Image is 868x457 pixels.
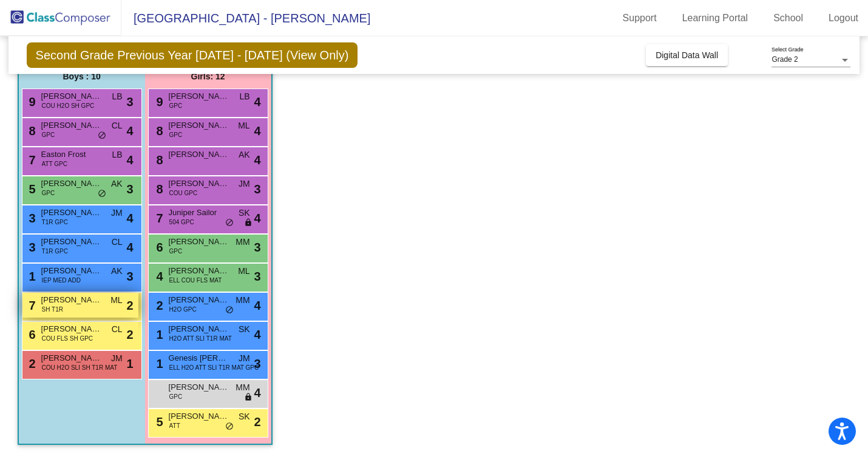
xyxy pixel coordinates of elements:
[169,119,229,132] span: [PERSON_NAME]
[126,267,133,285] span: 3
[154,270,163,283] span: 4
[238,265,249,278] span: ML
[154,299,163,312] span: 2
[26,299,36,312] span: 7
[26,270,36,283] span: 1
[41,90,102,102] span: [PERSON_NAME]
[244,393,253,402] span: lock
[42,218,68,227] span: T1R GPC
[41,119,102,132] span: [PERSON_NAME]
[26,328,36,341] span: 6
[169,265,229,277] span: [PERSON_NAME]
[26,182,36,196] span: 5
[42,305,63,314] span: SH T1R
[154,241,163,254] span: 6
[169,410,229,422] span: [PERSON_NAME]
[41,207,102,219] span: [PERSON_NAME]
[26,95,36,108] span: 9
[169,392,183,401] span: GPC
[126,209,133,227] span: 4
[19,64,145,88] div: Boys : 10
[239,207,250,219] span: SK
[98,131,106,141] span: do_not_disturb_alt
[27,42,358,68] span: Second Grade Previous Year [DATE] - [DATE] (View Only)
[26,153,36,167] span: 7
[169,101,183,110] span: GPC
[169,421,180,430] span: ATT
[656,50,718,60] span: Digital Data Wall
[169,188,198,198] span: COU GPC
[169,276,222,285] span: ELL COU FLS MAT
[239,352,250,365] span: JM
[764,8,813,28] a: School
[254,267,260,285] span: 3
[154,415,163,429] span: 5
[239,178,250,190] span: JM
[121,8,370,28] span: [GEOGRAPHIC_DATA] - [PERSON_NAME]
[254,180,260,198] span: 3
[673,8,758,28] a: Learning Portal
[154,95,163,108] span: 9
[126,151,133,169] span: 4
[26,241,36,254] span: 3
[42,334,93,343] span: COU FLS SH GPC
[126,180,133,198] span: 3
[111,265,123,278] span: AK
[42,188,55,198] span: GPC
[126,93,133,111] span: 3
[169,352,229,364] span: Genesis [PERSON_NAME]
[154,212,163,225] span: 7
[26,357,36,370] span: 2
[42,363,118,372] span: COU H2O SLI SH T1R MAT
[646,44,728,66] button: Digital Data Wall
[41,352,102,364] span: [PERSON_NAME]
[126,355,133,373] span: 1
[145,64,271,88] div: Girls: 12
[42,276,81,285] span: IEP MED ADD
[169,207,229,219] span: Juniper Sailor
[126,122,133,140] span: 4
[236,236,249,249] span: MM
[41,323,102,335] span: [PERSON_NAME]
[154,124,163,138] span: 8
[225,422,234,432] span: do_not_disturb_alt
[254,325,260,344] span: 4
[225,218,234,228] span: do_not_disturb_alt
[169,294,229,306] span: [PERSON_NAME]
[154,182,163,196] span: 8
[154,328,163,341] span: 1
[42,130,55,139] span: GPC
[254,296,260,315] span: 4
[238,119,249,132] span: ML
[613,8,666,28] a: Support
[225,305,234,315] span: do_not_disturb_alt
[254,355,260,373] span: 3
[254,93,260,111] span: 4
[169,130,183,139] span: GPC
[239,323,250,336] span: SK
[169,148,229,161] span: [PERSON_NAME]
[41,294,102,306] span: [PERSON_NAME]
[98,189,106,199] span: do_not_disturb_alt
[819,8,868,28] a: Logout
[254,209,260,227] span: 4
[169,305,197,314] span: H2O GPC
[42,247,68,256] span: T1R GPC
[154,153,163,167] span: 8
[126,296,133,315] span: 2
[110,294,122,307] span: ML
[154,357,163,370] span: 1
[169,381,229,393] span: [PERSON_NAME]
[239,90,249,103] span: LB
[42,159,67,168] span: ATT GPC
[111,207,123,219] span: JM
[126,325,133,344] span: 2
[42,101,95,110] span: COU H2O SH GPC
[169,178,229,190] span: [PERSON_NAME]
[239,148,250,161] span: AK
[254,122,260,140] span: 4
[169,90,229,102] span: [PERSON_NAME]
[239,410,250,423] span: SK
[41,236,102,248] span: [PERSON_NAME]
[41,265,102,277] span: [PERSON_NAME]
